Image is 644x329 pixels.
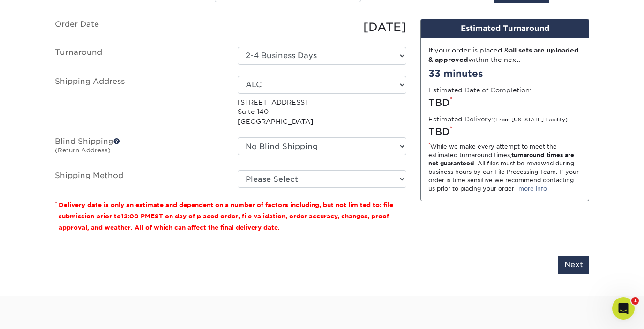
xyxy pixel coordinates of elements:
[428,96,581,110] div: TBD
[428,142,581,193] div: While we make every attempt to meet the estimated turnaround times; . All files must be reviewed ...
[493,117,568,123] small: (From [US_STATE] Facility)
[55,147,111,154] small: (Return Address)
[428,114,568,124] label: Estimated Delivery:
[428,45,581,65] div: If your order is placed & within the next:
[48,47,231,65] label: Turnaround
[428,125,581,139] div: TBD
[121,213,150,220] span: 12:00 PM
[238,97,406,126] p: [STREET_ADDRESS] Suite 140 [GEOGRAPHIC_DATA]
[558,256,589,274] input: Next
[612,297,635,320] iframe: Intercom live chat
[631,297,639,305] span: 1
[59,202,393,231] small: Delivery date is only an estimate and dependent on a number of factors including, but not limited...
[518,185,547,192] a: more info
[48,137,231,159] label: Blind Shipping
[48,19,231,36] label: Order Date
[428,151,574,167] strong: turnaround times are not guaranteed
[2,300,80,326] iframe: Google Customer Reviews
[428,85,532,95] label: Estimated Date of Completion:
[48,76,231,126] label: Shipping Address
[48,170,231,188] label: Shipping Method
[421,19,589,38] div: Estimated Turnaround
[231,19,413,36] div: [DATE]
[428,67,581,81] div: 33 minutes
